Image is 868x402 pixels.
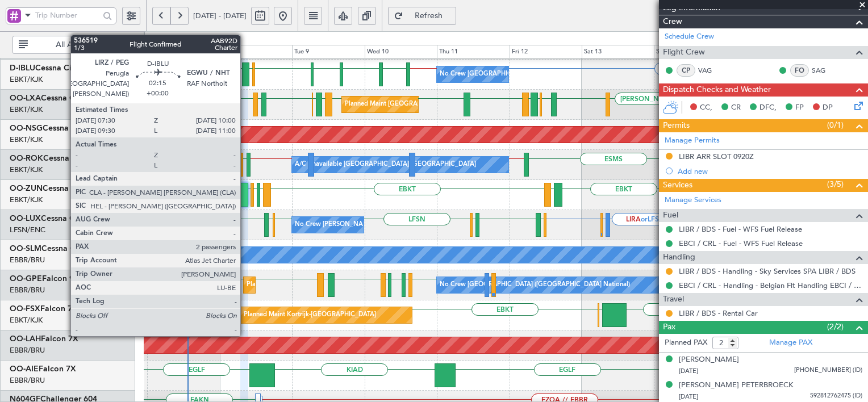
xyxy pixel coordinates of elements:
[147,33,166,43] div: [DATE]
[679,392,698,401] span: [DATE]
[679,238,803,248] a: EBCI / CRL - Fuel - WFS Fuel Release
[510,45,582,58] div: Fri 12
[10,255,45,265] a: EBBR/BRU
[10,215,116,223] a: OO-LUXCessna Citation CJ4
[10,225,45,235] a: LFSN/ENC
[10,365,39,373] span: OO-AIE
[679,367,698,375] span: [DATE]
[406,12,452,20] span: Refresh
[665,195,721,206] a: Manage Services
[10,74,43,85] a: EBKT/KJK
[663,179,692,192] span: Services
[827,119,844,131] span: (0/1)
[193,11,247,21] span: [DATE] - [DATE]
[663,83,771,97] span: Dispatch Checks and Weather
[731,102,741,114] span: CR
[679,280,862,290] a: EBCI / CRL - Handling - Belgian Flt Handling EBCI / CRL
[698,65,724,76] a: VAG
[10,305,40,313] span: OO-FSX
[10,104,43,115] a: EBKT/KJK
[292,45,364,58] div: Tue 9
[654,45,726,58] div: Sun 14
[679,380,793,391] div: [PERSON_NAME] PETERBROECK
[10,135,43,145] a: EBKT/KJK
[827,321,844,333] span: (2/2)
[10,124,118,132] a: OO-NSGCessna Citation CJ4
[10,245,116,253] a: OO-SLMCessna Citation XLS
[10,64,35,72] span: D-IBLU
[663,15,682,28] span: Crew
[679,266,856,276] a: LIBR / BDS - Handling - Sky Services SPA LIBR / BDS
[10,275,122,283] a: OO-GPEFalcon 900EX EASy II
[10,195,43,205] a: EBKT/KJK
[700,102,712,114] span: CC,
[10,345,45,355] a: EBBR/BRU
[663,293,684,306] span: Travel
[679,354,739,366] div: [PERSON_NAME]
[663,209,678,222] span: Fuel
[827,178,844,190] span: (3/5)
[769,337,812,349] a: Manage PAX
[10,185,43,192] span: OO-ZUN
[790,64,809,77] div: FO
[10,64,108,72] a: D-IBLUCessna Citation M2
[759,102,777,114] span: DFC,
[677,64,695,77] div: CP
[147,45,219,58] div: Sun 7
[10,375,45,386] a: EBBR/BRU
[663,321,675,334] span: Pax
[10,154,118,162] a: OO-ROKCessna Citation CJ4
[10,94,116,102] a: OO-LXACessna Citation CJ4
[10,315,43,325] a: EBKT/KJK
[795,102,804,114] span: FP
[665,31,714,43] a: Schedule Crew
[679,152,754,161] div: LIBR ARR SLOT 0920Z
[10,335,41,343] span: OO-LAH
[10,165,43,175] a: EBKT/KJK
[663,251,695,264] span: Handling
[663,119,690,132] span: Permits
[30,41,119,49] span: All Aircraft
[10,185,118,192] a: OO-ZUNCessna Citation CJ4
[10,124,43,132] span: OO-NSG
[295,216,431,233] div: No Crew [PERSON_NAME] ([PERSON_NAME])
[582,45,654,58] div: Sat 13
[823,102,833,114] span: DP
[244,307,376,324] div: Planned Maint Kortrijk-[GEOGRAPHIC_DATA]
[365,45,437,58] div: Wed 10
[665,337,707,349] label: Planned PAX
[663,46,705,59] span: Flight Crew
[679,224,802,234] a: LIBR / BDS - Fuel - WFS Fuel Release
[10,335,78,343] a: OO-LAHFalcon 7X
[440,277,630,294] div: No Crew [GEOGRAPHIC_DATA] ([GEOGRAPHIC_DATA] National)
[810,391,862,401] span: 592812762475 (ID)
[10,94,41,102] span: OO-LXA
[440,66,630,83] div: No Crew [GEOGRAPHIC_DATA] ([GEOGRAPHIC_DATA] National)
[35,7,99,24] input: Trip Number
[388,7,456,25] button: Refresh
[10,154,43,162] span: OO-ROK
[437,45,509,58] div: Thu 11
[678,166,862,176] div: Add new
[10,365,76,373] a: OO-AIEFalcon 7X
[10,215,41,223] span: OO-LUX
[247,277,452,294] div: Planned Maint [GEOGRAPHIC_DATA] ([GEOGRAPHIC_DATA] National)
[10,275,42,283] span: OO-GPE
[665,135,720,146] a: Manage Permits
[794,366,862,375] span: [PHONE_NUMBER] (ID)
[10,285,45,295] a: EBBR/BRU
[295,156,476,173] div: A/C Unavailable [GEOGRAPHIC_DATA]-[GEOGRAPHIC_DATA]
[10,245,41,253] span: OO-SLM
[345,96,550,113] div: Planned Maint [GEOGRAPHIC_DATA] ([GEOGRAPHIC_DATA] National)
[679,308,758,318] a: LIBR / BDS - Rental Car
[220,45,292,58] div: Mon 8
[10,305,78,313] a: OO-FSXFalcon 7X
[812,65,837,76] a: SAG
[12,36,123,54] button: All Aircraft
